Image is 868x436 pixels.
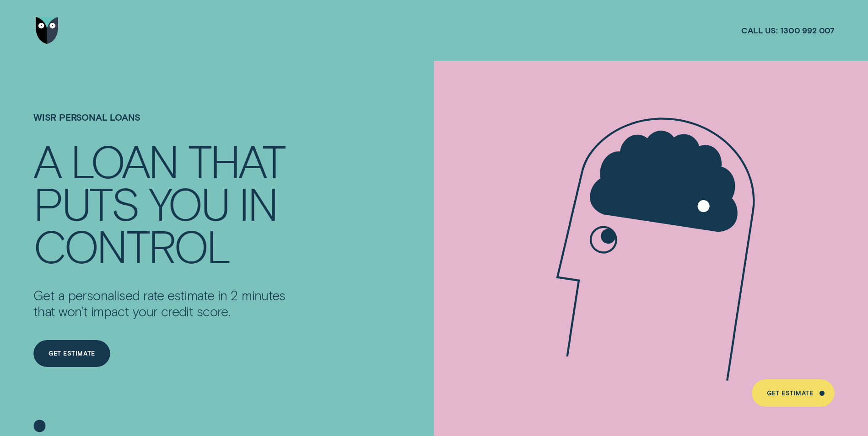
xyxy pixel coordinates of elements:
div: LOAN [70,139,178,182]
span: Call us: [741,25,778,36]
h4: A LOAN THAT PUTS YOU IN CONTROL [33,139,297,266]
div: THAT [188,139,285,182]
a: Get Estimate [33,340,110,367]
a: Call us:1300 992 007 [741,25,835,36]
p: Get a personalised rate estimate in 2 minutes that won't impact your credit score. [33,287,297,320]
div: A [33,139,60,182]
div: CONTROL [33,224,230,267]
img: Wisr [36,17,59,44]
span: 1300 992 007 [780,25,835,36]
div: PUTS [33,182,138,224]
div: IN [239,182,277,224]
div: YOU [149,182,229,224]
h1: Wisr Personal Loans [33,112,297,140]
a: Get Estimate [752,379,835,407]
